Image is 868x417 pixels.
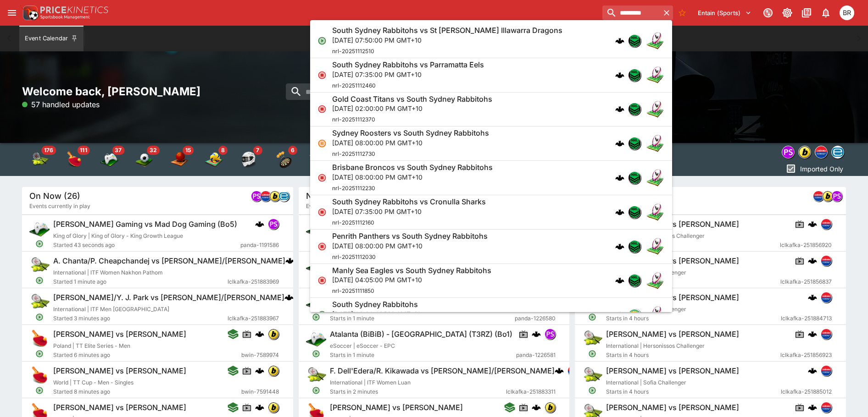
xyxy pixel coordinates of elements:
div: bwin [268,402,279,413]
div: lclkafka [821,402,832,413]
h6: South Sydney Rabbitohs vs Parramatta Eels [332,60,484,70]
span: Starts in 4 hours [606,277,780,286]
div: pandascore [831,191,842,202]
img: table_tennis.png [29,329,50,349]
img: PriceKinetics [40,6,108,13]
img: nrl.png [629,35,640,47]
svg: Open [589,313,597,321]
svg: Open [589,386,597,395]
img: esports.png [306,219,326,239]
button: Imported Only [783,161,846,176]
span: eSoccer | eSoccer - EPC [330,306,395,313]
span: 176 [41,146,56,155]
span: panda-1191586 [240,241,279,250]
div: lclkafka [821,365,832,376]
img: rugby_league.png [646,271,665,290]
div: cerberus [808,329,817,339]
span: Started 3 minutes ago [53,314,228,323]
span: International | ITF Men [GEOGRAPHIC_DATA] [53,306,169,313]
span: Starts in 4 hours [606,387,781,396]
div: cerberus [615,36,624,45]
p: [DATE] 06:30:01 PM GMT+10 [332,309,596,319]
img: logo-cerberus.svg [808,403,817,412]
span: lclkafka-251884713 [781,314,832,323]
div: cerberus [615,276,624,285]
img: lclkafka.png [821,366,831,376]
div: cerberus [255,403,264,412]
div: cerberus [255,219,264,229]
span: lclkafka-251883969 [228,277,279,286]
svg: Closed [317,173,327,182]
h6: [PERSON_NAME] vs [PERSON_NAME] [53,403,186,412]
h5: Next To Go (239) [306,191,374,201]
img: outrights.png [629,309,640,321]
h6: Brisbane Broncos vs South Sydney Rabbitohs [332,163,493,172]
button: Documentation [798,5,815,21]
span: 6 [288,146,297,155]
div: cerberus [808,256,817,265]
span: Started 6 minutes ago [53,351,241,360]
span: lclkafka-251883967 [228,314,279,323]
img: logo-cerberus.svg [808,256,817,265]
span: lclkafka-251856837 [780,277,832,286]
div: cerberus [255,366,264,375]
div: Esports [100,150,118,169]
h6: Sydney Roosters vs South Sydney Rabbitohs [332,128,489,138]
img: logo-cerberus.svg [255,329,264,339]
img: rugby_league.png [646,306,665,324]
span: nrl-20251112460 [332,82,376,89]
img: lclkafka.png [815,146,827,158]
img: lclkafka.png [821,219,831,229]
img: tennis.png [29,292,50,312]
img: logo-cerberus.svg [284,293,294,302]
span: 37 [112,146,124,155]
img: lclkafka.png [821,292,831,302]
h6: South Sydney Rabbitohs [332,300,418,309]
p: [DATE] 08:00:00 PM GMT+10 [332,138,489,148]
img: nrl.png [629,206,640,218]
img: table_tennis [65,150,83,169]
div: Darts [274,150,293,169]
span: Starts in 2 minutes [330,387,506,396]
img: nrl.png [629,137,640,149]
img: pandascore.png [251,191,262,201]
div: lclkafka [568,365,579,376]
img: volleyball [205,150,223,169]
span: Starts in 4 hours [606,314,781,323]
div: cerberus [615,104,624,114]
span: 7 [253,146,262,155]
span: International | ITF Women Nakhon Pathom [53,269,163,276]
span: bwin-7589974 [241,351,279,360]
div: lclkafka [821,292,832,303]
img: nrl.png [629,172,640,184]
img: bwin.png [799,146,811,158]
h6: South Sydney Rabbitohs vs Cronulla Sharks [332,197,486,207]
div: Soccer [135,150,153,169]
span: lclkafka-251885012 [781,387,832,396]
span: 32 [147,146,160,155]
p: [DATE] 02:00:00 PM GMT+10 [332,104,492,113]
svg: Suspended [317,139,327,148]
div: lclkafka [821,255,832,266]
svg: Open [317,36,327,45]
button: Toggle light/dark mode [779,5,796,21]
img: logo-cerberus.svg [555,366,564,375]
img: rugby_league.png [646,32,665,50]
svg: Open [312,350,320,358]
img: lclkafka.png [568,366,578,376]
img: lclkafka.png [821,256,831,266]
div: cerberus [615,139,624,148]
div: lclkafka [821,329,832,340]
div: Baseball [309,150,328,169]
div: pandascore [251,191,262,202]
div: lclkafka [260,191,271,202]
button: open drawer [4,5,20,21]
div: nrl [628,206,641,219]
img: tennis.png [582,329,602,349]
svg: Closed [317,276,327,285]
span: Started 43 seconds ago [53,241,240,250]
img: betradar.png [279,191,289,201]
img: logo-cerberus.svg [615,173,624,182]
img: nrl.png [629,103,640,115]
div: lclkafka [815,146,828,159]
